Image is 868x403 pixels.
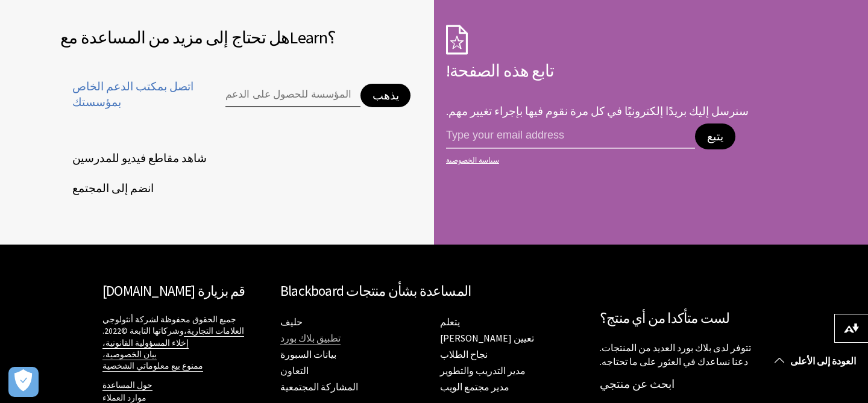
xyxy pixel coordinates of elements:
[225,84,360,108] input: اكتب اسم المؤسسة للحصول على الدعم
[280,348,336,361] a: بيانات السبورة
[72,80,193,109] font: اتصل بمكتب الدعم الخاص بمؤسستك
[446,123,695,149] input: عنوان البريد الإلكتروني
[440,381,509,393] font: مدير مجتمع الويب
[440,332,534,344] font: تعيين [PERSON_NAME]
[102,338,189,348] font: إخلاء المسؤولية القانونية،
[280,282,471,299] font: المساعدة بشأن منتجات Blackboard
[60,149,209,167] a: شاهد مقاطع فيديو للمدرسين
[102,380,153,391] a: حول المساعدة
[280,381,358,393] font: المشاركة المجتمعية
[440,316,460,328] a: يتعلم
[289,27,327,48] font: Learn
[102,314,236,336] font: جميع الحقوق محفوظة لشركة أنثولوجي وشركاتها التابعة ©2022.
[102,349,157,360] font: بيان الخصوصية،
[707,130,723,143] font: يتبع
[766,350,868,372] a: العودة إلى الأعلى
[280,364,309,377] a: التعاون
[446,104,749,118] font: سنرسل إليك بريدًا إلكترونيًا في كل مرة نقوم فيها بإجراء تغيير مهم.
[600,342,751,367] font: تتوفر لدى بلاك بورد العديد من المنتجات. دعنا نساعدك في العثور على ما تحتاجه.
[184,326,244,337] a: العلامات التجارية،
[102,338,189,349] a: إخلاء المسؤولية القانونية،
[102,393,146,403] font: موارد العملاء
[60,27,289,48] font: هل تحتاج إلى مزيد من المساعدة مع
[600,309,729,326] font: لست متأكدا من أي منتج؟
[280,332,341,344] font: تطبيق بلاك بورد
[280,332,341,345] a: تطبيق بلاك بورد
[446,155,499,164] font: سياسة الخصوصية
[60,79,198,125] a: اتصل بمكتب الدعم الخاص بمؤسستك
[72,149,207,167] font: شاهد مقاطع فيديو للمدرسين
[440,364,526,376] font: مدير التدريب والتطوير
[440,332,534,345] a: تعيين [PERSON_NAME]
[280,364,309,376] font: التعاون
[102,380,153,390] font: حول المساعدة
[102,361,203,372] a: ممنوع بيع معلوماتي الشخصية
[440,364,526,377] a: مدير التدريب والتطوير
[446,156,804,164] a: سياسة الخصوصية
[373,89,399,102] font: يذهب
[440,316,460,328] font: يتعلم
[72,180,154,198] font: انضم إلى المجتمع
[446,25,468,55] img: أيقونة الاشتراك
[280,348,336,360] font: بيانات السبورة
[360,84,410,108] button: يذهب
[446,60,554,81] font: تابع هذه الصفحة!
[102,349,157,360] a: بيان الخصوصية،
[327,27,336,48] font: ؟
[440,381,509,393] a: مدير مجتمع الويب
[8,367,39,397] button: فتح التفضيلات
[102,361,203,371] font: ممنوع بيع معلوماتي الشخصية
[440,348,488,360] font: نجاح الطلاب
[60,180,156,198] a: انضم إلى المجتمع
[280,316,303,328] font: حليف
[280,381,358,393] a: المشاركة المجتمعية
[695,123,735,150] button: يتبع
[790,355,856,367] font: العودة إلى الأعلى
[102,282,245,299] a: قم بزيارة [DOMAIN_NAME]
[600,377,675,391] a: ابحث عن منتجي
[280,316,303,328] a: حليف
[440,348,488,361] a: نجاح الطلاب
